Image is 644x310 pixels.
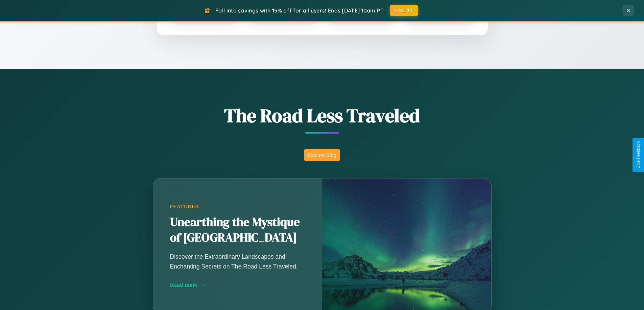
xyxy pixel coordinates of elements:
h2: Unearthing the Mystique of [GEOGRAPHIC_DATA] [170,215,305,246]
div: Read more → [170,281,305,288]
button: FALL15 [390,5,418,16]
span: Fall into savings with 15% off for all users! Ends [DATE] 10am PT. [215,7,385,14]
h1: The Road Less Traveled [119,103,525,129]
div: Give Feedback [636,141,641,169]
div: Featured [170,204,305,209]
button: Explore Blog [304,149,340,161]
p: Discover the Extraordinary Landscapes and Enchanting Secrets on The Road Less Traveled. [170,252,305,271]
